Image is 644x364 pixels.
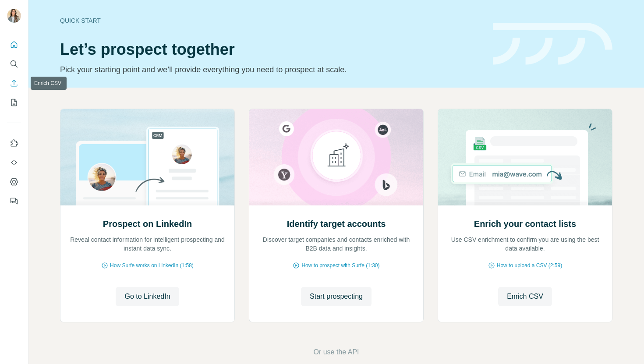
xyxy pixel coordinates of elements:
[507,291,543,302] span: Enrich CSV
[103,218,192,230] h2: Prospect on LinkedIn
[310,291,363,302] span: Start prospecting
[60,109,235,205] img: Prospect on LinkedIn
[7,75,21,91] button: Enrich CSV
[301,262,379,269] span: How to prospect with Surfe (1:30)
[493,23,612,65] img: banner
[7,56,21,72] button: Search
[258,235,414,253] p: Discover target companies and contacts enriched with B2B data and insights.
[7,135,21,151] button: Use Surfe on LinkedIn
[69,235,226,253] p: Reveal contact information for intelligent prospecting and instant data sync.
[7,95,21,110] button: My lists
[313,347,359,357] button: Or use the API
[60,64,482,76] p: Pick your starting point and we’ll provide everything you need to prospect at scale.
[7,174,21,190] button: Dashboard
[116,287,179,306] button: Go to LinkedIn
[287,218,386,230] h2: Identify target accounts
[110,262,194,269] span: How Surfe works on LinkedIn (1:58)
[447,235,603,253] p: Use CSV enrichment to confirm you are using the best data available.
[7,155,21,170] button: Use Surfe API
[7,9,21,23] img: Avatar
[60,16,482,25] div: Quick start
[474,218,576,230] h2: Enrich your contact lists
[301,287,372,306] button: Start prospecting
[249,109,424,205] img: Identify target accounts
[497,262,562,269] span: How to upload a CSV (2:59)
[7,37,21,53] button: Quick start
[7,193,21,209] button: Feedback
[60,41,482,58] h1: Let’s prospect together
[498,287,552,306] button: Enrich CSV
[124,291,170,302] span: Go to LinkedIn
[438,109,612,205] img: Enrich your contact lists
